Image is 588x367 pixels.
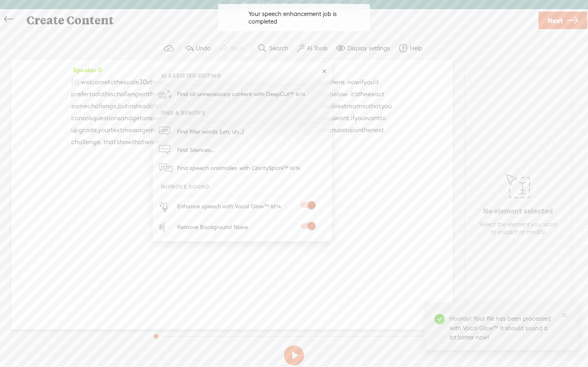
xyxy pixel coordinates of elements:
[71,100,88,112] span: same
[331,76,346,88] span: here.
[345,124,351,136] span: to
[111,124,122,136] span: text
[341,100,362,112] span: stream
[92,112,120,124] span: questions
[108,76,114,88] span: to
[216,40,250,56] button: Redo
[95,88,103,100] span: do
[368,88,384,100] span: exact
[254,40,294,56] button: Search
[434,314,445,324] span: check-circle
[335,124,345,136] span: use
[294,40,333,56] button: AI Tools
[307,44,328,52] label: AI Tools
[358,88,368,100] span: the
[124,76,139,88] span: scale
[149,124,154,136] span: in
[365,112,380,124] span: want
[483,206,553,216] p: No element selected
[174,141,217,159] span: Find Silences...
[174,85,310,104] span: Find all unnecessary content with DeepCut™
[174,159,304,178] span: Find speech anomalies with ClaritySpark™
[122,124,149,136] span: message
[346,76,348,88] span: ·
[248,10,364,26] div: Your speech enhancement job is completed
[71,66,102,73] span: Speaker 0
[71,112,82,124] span: can
[89,88,95,100] span: to
[364,76,379,88] span: you'd
[104,136,120,148] span: that's
[118,100,128,112] span: but
[71,136,102,148] span: challenge.
[113,88,142,100] span: challenge
[71,124,98,136] span: upgrade,
[348,44,390,52] label: Display settings
[79,76,81,88] span: ·
[177,222,248,232] div: Remove Background Noise
[181,40,216,56] button: Undo
[71,88,89,100] span: prefer
[114,76,124,88] span: the
[139,76,147,88] span: 30
[120,136,132,148] span: how
[351,124,362,136] span: join
[98,124,111,136] span: your
[150,100,156,112] span: of
[560,311,569,319] a: Close
[120,112,132,124] span: and
[381,100,392,112] span: you
[147,76,150,88] span: x
[82,112,92,124] span: ask
[177,201,282,212] div: Enhance speech with Vocal Glow™
[144,136,163,148] span: works.
[196,44,211,52] label: Undo
[132,136,144,148] span: that
[350,88,358,100] span: it's
[334,112,351,124] span: want.
[362,100,369,112] span: so
[360,76,364,88] span: if
[477,220,559,236] div: Select the element you want to inspect or modify
[354,112,365,124] span: you
[351,112,354,124] span: if
[102,136,104,148] span: ·
[349,88,350,100] span: ·
[562,312,568,318] span: close
[231,44,245,52] label: Redo
[88,100,118,112] span: challenge,
[71,78,79,85] span: [S]
[269,44,288,52] label: Search
[348,76,360,88] span: now
[142,112,166,124] span: answers
[395,40,428,56] button: Help
[132,112,142,124] span: get
[548,10,563,31] span: Next
[81,76,108,88] span: welcome
[362,124,371,136] span: the
[369,100,381,112] span: that
[21,10,537,31] div: Create Content
[150,76,166,88] span: three
[103,88,113,100] span: this
[128,100,150,112] span: instead
[142,88,148,100] span: in
[333,40,395,56] button: Display settings
[330,88,349,100] span: below.
[410,44,422,52] label: Help
[380,112,386,124] span: to
[331,100,341,112] span: live
[174,123,246,141] span: Find filler words (um, uh...)
[450,314,554,342] div: Hooray! Your file has been processed with Vocal Glow™ It should sound a lot better now!
[148,88,163,100] span: three
[371,124,384,136] span: next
